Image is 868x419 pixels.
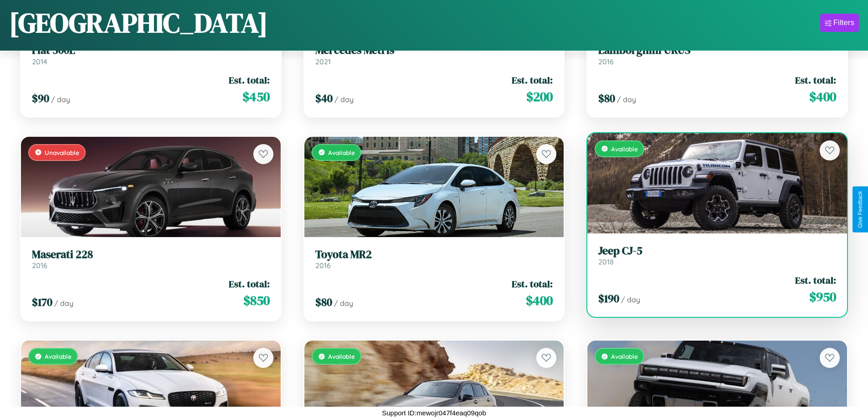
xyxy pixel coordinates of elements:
button: Filters [820,14,859,32]
span: / day [334,95,354,104]
span: 2021 [315,57,331,66]
span: $ 200 [526,88,553,106]
a: Fiat 500L2014 [32,44,270,66]
span: 2016 [598,57,614,66]
span: $ 40 [315,91,333,106]
p: Support ID: mewojr047f4eaq09qob [382,407,486,419]
span: $ 400 [526,291,553,310]
span: / day [621,295,640,304]
span: Est. total: [229,277,270,290]
div: Give Feedback [857,191,863,228]
a: Mercedes Metris2021 [315,44,553,66]
a: Toyota MR22016 [315,248,553,270]
span: $ 400 [809,88,836,106]
span: 2014 [32,57,47,66]
h3: Lamborghini URUS [598,44,836,57]
a: Jeep CJ-52018 [598,244,836,267]
a: Lamborghini URUS2016 [598,44,836,66]
span: Est. total: [795,73,836,87]
span: Available [45,352,72,360]
h3: Toyota MR2 [315,248,553,261]
span: Est. total: [795,274,836,287]
span: Available [611,145,638,153]
span: Est. total: [229,73,270,87]
h3: Maserati 228 [32,248,270,261]
span: Est. total: [512,73,553,87]
span: / day [51,95,70,104]
h3: Mercedes Metris [315,44,553,57]
span: $ 450 [242,88,270,106]
h3: Fiat 500L [32,44,270,57]
a: Maserati 2282016 [32,248,270,270]
span: / day [334,299,353,308]
span: Unavailable [45,149,79,156]
span: $ 80 [315,295,332,310]
span: / day [617,95,636,104]
h1: [GEOGRAPHIC_DATA] [9,4,268,41]
span: Est. total: [512,277,553,290]
span: $ 190 [598,291,619,306]
div: Filters [833,18,854,27]
span: $ 80 [598,91,615,106]
h3: Jeep CJ-5 [598,244,836,258]
span: Available [328,352,355,360]
span: $ 90 [32,91,49,106]
span: $ 170 [32,295,52,310]
span: Available [328,149,355,156]
span: $ 950 [809,288,836,306]
span: Available [611,352,638,360]
span: 2018 [598,257,614,266]
span: 2016 [32,261,47,270]
span: $ 850 [243,291,270,310]
span: / day [54,299,73,308]
span: 2016 [315,261,331,270]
